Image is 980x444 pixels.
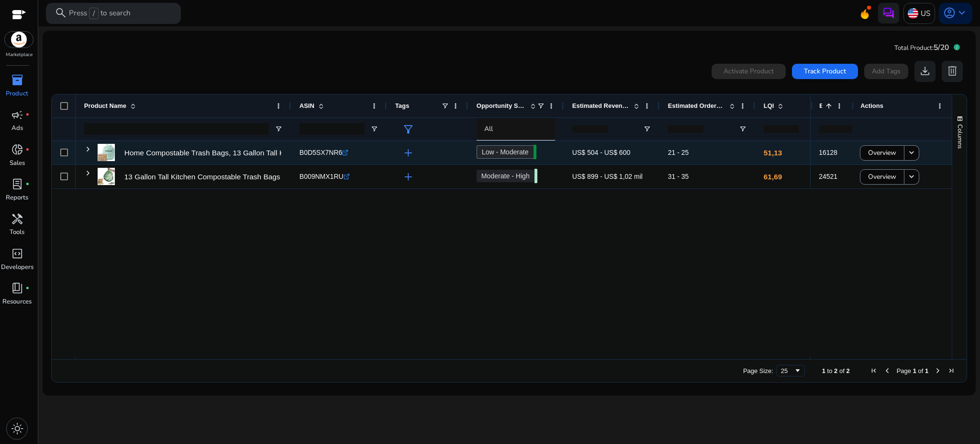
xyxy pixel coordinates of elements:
button: download [914,61,935,82]
span: book_4 [11,282,23,294]
span: of [918,367,924,374]
p: Tools [10,228,24,237]
span: campaign [11,109,23,121]
span: Overview [868,143,896,163]
span: ASIN [300,102,314,109]
span: 5/20 [934,42,949,52]
span: BSR [819,102,822,109]
span: Tags [395,102,409,109]
span: add [402,171,414,183]
span: add [402,147,414,159]
span: 1 [925,367,928,374]
span: light_mode [11,422,23,435]
span: Columns [956,124,964,149]
input: Product Name Filter Input [84,123,269,135]
span: Total Product: [894,44,934,52]
p: Reports [6,193,28,203]
span: Actions [860,102,883,109]
span: Estimated Revenue/Day [572,102,630,109]
span: fiber_manual_record [25,182,30,187]
span: donut_small [11,143,23,156]
span: of [839,367,845,374]
div: 25 [781,367,794,374]
span: Product Name [84,102,126,109]
a: Low - Moderate [477,145,534,159]
span: LQI [764,102,774,109]
p: Home Compostable Trash Bags, 13 Gallon Tall Kitchen Rubbish Bags... [124,143,358,163]
p: Developers [1,263,33,272]
div: Next Page [934,367,942,374]
span: fiber_manual_record [25,113,30,117]
span: Opportunity Score [477,102,526,109]
p: Press to search [69,8,131,19]
span: code_blocks [11,247,23,260]
span: US$ 899 - US$ 1,02 mil [572,173,643,180]
input: ASIN Filter Input [300,123,365,135]
span: inventory_2 [11,74,23,86]
button: Overview [860,169,904,185]
mat-icon: keyboard_arrow_down [907,148,916,158]
span: B0D5SX7NR6 [300,149,343,156]
span: 2 [846,367,849,374]
p: US [921,5,930,22]
div: Page Size: [743,367,773,374]
button: Track Product [792,64,858,79]
button: Overview [860,145,904,161]
button: Open Filter Menu [370,125,378,133]
span: Track Product [804,66,846,76]
p: 61,69 [764,167,842,187]
span: All [484,124,493,133]
span: search [55,7,67,19]
span: 16128 [819,149,837,156]
p: Resources [2,297,32,307]
span: fiber_manual_record [25,286,30,291]
span: 1 [822,367,825,374]
span: 59.83 [534,145,536,159]
span: Estimated Orders/Day [668,102,725,109]
span: 2 [834,367,837,374]
div: Page Size [776,365,805,376]
span: account_circle [943,7,956,19]
mat-icon: keyboard_arrow_down [907,172,916,182]
button: Open Filter Menu [275,125,282,133]
img: 41R5RfL1-lL._AC_US40_.jpg [98,168,115,185]
span: 21 - 25 [668,149,689,156]
span: / [89,8,98,19]
span: keyboard_arrow_down [956,7,968,19]
span: filter_alt [402,123,414,136]
span: 72.59 [535,169,537,183]
div: First Page [870,367,878,374]
span: to [827,367,833,374]
div: Previous Page [883,367,891,374]
span: B009NMX1RU [300,173,344,180]
img: amazon.svg [5,32,33,47]
span: US$ 504 - US$ 600 [572,149,630,156]
span: download [919,65,931,77]
p: Marketplace [6,51,33,58]
a: Moderate - High [477,170,535,182]
p: Sales [10,159,25,168]
p: Product [6,89,28,99]
p: Ads [11,124,23,133]
span: Page [897,367,911,374]
span: handyman [11,213,23,225]
button: Open Filter Menu [643,125,651,133]
span: fiber_manual_record [25,148,30,152]
p: 13 Gallon Tall Kitchen Compostable Trash Bags by BioBag, 48 Count,... [124,167,358,187]
span: 1 [913,367,916,374]
span: 24521 [819,173,837,180]
span: lab_profile [11,178,23,190]
span: Overview [868,167,896,187]
img: 41+bgKTb4XL._AC_US100_.jpg [98,144,115,161]
span: 31 - 35 [668,173,689,180]
button: Open Filter Menu [739,125,746,133]
img: us.svg [908,8,918,19]
p: 51,13 [764,143,842,163]
div: Last Page [947,367,955,374]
